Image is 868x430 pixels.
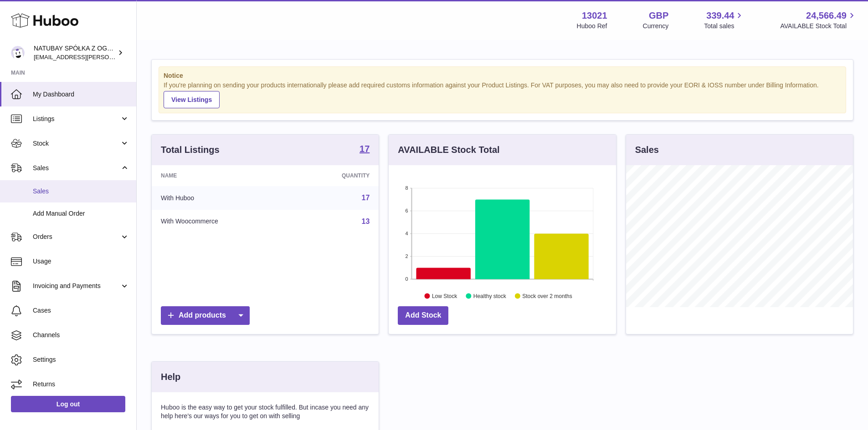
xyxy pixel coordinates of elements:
a: 24,566.49 AVAILABLE Stock Total [780,10,857,30]
a: 17 [360,144,370,155]
strong: 13021 [582,10,607,22]
a: View Listings [164,91,220,108]
span: Add Manual Order [33,209,129,218]
h3: Help [161,371,180,383]
a: 17 [362,194,370,202]
span: 24,566.49 [806,10,847,22]
span: Orders [33,233,120,241]
text: Healthy stock [473,293,507,299]
text: Stock over 2 months [523,293,572,299]
strong: GBP [649,10,668,22]
span: Invoicing and Payments [33,282,120,290]
h3: Total Listings [161,144,220,156]
span: Total sales [704,22,745,30]
th: Name [152,165,293,186]
span: Stock [33,139,120,148]
text: 0 [406,276,408,282]
h3: AVAILABLE Stock Total [398,144,499,156]
p: Huboo is the easy way to get your stock fulfilled. But incase you need any help here's our ways f... [161,403,370,420]
div: If you're planning on sending your products internationally please add required customs informati... [164,81,841,108]
a: 13 [362,218,370,225]
span: [EMAIL_ADDRESS][PERSON_NAME][DOMAIN_NAME] [34,53,183,61]
a: Add Stock [398,306,448,325]
span: My Dashboard [33,90,129,99]
text: 4 [406,231,408,236]
span: Sales [33,164,120,172]
text: 2 [406,253,408,259]
text: 6 [406,208,408,213]
text: Low Stock [432,293,457,299]
div: Currency [643,22,669,30]
strong: 17 [360,144,370,153]
span: Listings [33,115,120,123]
span: Sales [33,187,129,196]
span: Returns [33,380,129,389]
span: 339.44 [706,10,734,22]
h3: Sales [635,144,659,156]
span: Settings [33,355,129,364]
a: 339.44 Total sales [704,10,745,30]
div: Huboo Ref [577,22,607,30]
th: Quantity [293,165,379,186]
a: Add products [161,306,250,325]
img: kacper.antkowski@natubay.pl [11,46,25,60]
text: 8 [406,185,408,191]
span: Cases [33,306,129,315]
td: With Woocommerce [152,210,293,233]
a: Log out [11,396,125,412]
div: NATUBAY SPÓŁKA Z OGRANICZONĄ ODPOWIEDZIALNOŚCIĄ [34,44,116,61]
span: Usage [33,257,129,266]
span: Channels [33,331,129,339]
strong: Notice [164,71,841,80]
td: With Huboo [152,186,293,210]
span: AVAILABLE Stock Total [780,22,857,30]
